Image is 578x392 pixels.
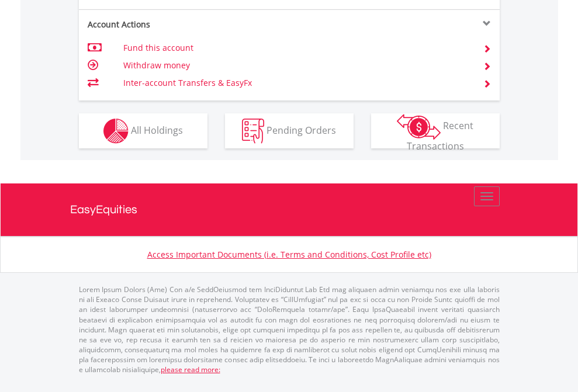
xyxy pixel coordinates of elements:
[397,114,441,140] img: transactions-zar-wht.png
[371,113,500,148] button: Recent Transactions
[161,365,220,374] a: please read more:
[79,19,289,30] div: Account Actions
[103,119,129,144] img: holdings-wht.png
[225,113,354,148] button: Pending Orders
[79,285,500,374] p: Lorem Ipsum Dolors (Ame) Con a/e SeddOeiusmod tem InciDiduntut Lab Etd mag aliquaen admin veniamq...
[123,74,469,92] td: Inter-account Transfers & EasyFx
[123,57,469,74] td: Withdraw money
[79,113,207,148] button: All Holdings
[266,123,336,136] span: Pending Orders
[123,39,469,57] td: Fund this account
[147,249,431,260] a: Access Important Documents (i.e. Terms and Conditions, Cost Profile etc)
[131,123,183,136] span: All Holdings
[242,119,264,144] img: pending_instructions-wht.png
[70,183,508,236] a: EasyEquities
